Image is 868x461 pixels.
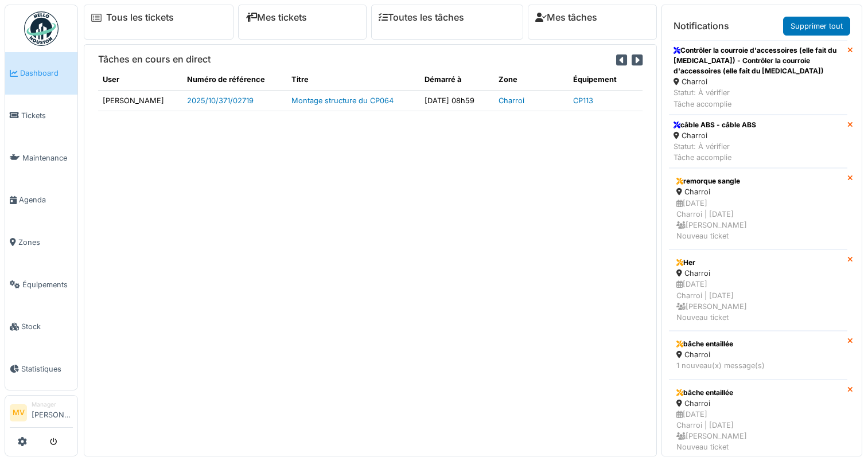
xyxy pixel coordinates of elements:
[499,96,524,105] a: Charroi
[674,76,843,87] div: Charroi
[669,249,847,331] a: Her Charroi [DATE]Charroi | [DATE] [PERSON_NAME]Nouveau ticket
[24,11,59,46] img: Badge_color-CXgf-gQk.svg
[676,349,840,360] div: Charroi
[98,54,211,65] h6: Tâches en cours en direct
[494,69,568,90] th: Zone
[5,221,77,264] a: Zones
[676,257,840,268] div: Her
[287,69,420,90] th: Titre
[10,400,73,428] a: MV Manager[PERSON_NAME]
[22,279,73,290] span: Équipements
[535,12,597,23] a: Mes tâches
[103,75,119,84] span: translation missing: fr.shared.user
[674,141,756,163] div: Statut: À vérifier Tâche accomplie
[32,400,73,409] div: Manager
[669,168,847,249] a: remorque sangle Charroi [DATE]Charroi | [DATE] [PERSON_NAME]Nouveau ticket
[291,96,394,105] a: Montage structure du CP064
[379,12,464,23] a: Toutes les tâches
[569,69,643,90] th: Équipement
[674,87,843,109] div: Statut: À vérifier Tâche accomplie
[18,237,73,248] span: Zones
[669,331,847,379] a: bâche entaillée Charroi 1 nouveau(x) message(s)
[676,176,840,186] div: remorque sangle
[5,306,77,348] a: Stock
[676,186,840,197] div: Charroi
[676,279,840,323] div: [DATE] Charroi | [DATE] [PERSON_NAME] Nouveau ticket
[420,90,494,111] td: [DATE] 08h59
[5,52,77,95] a: Dashboard
[676,388,840,398] div: bâche entaillée
[20,68,73,79] span: Dashboard
[98,90,182,111] td: [PERSON_NAME]
[22,153,73,163] span: Maintenance
[5,95,77,137] a: Tickets
[5,348,77,390] a: Statistiques
[5,263,77,306] a: Équipements
[19,194,73,205] span: Agenda
[676,268,840,279] div: Charroi
[5,136,77,179] a: Maintenance
[10,404,27,421] li: MV
[21,321,73,332] span: Stock
[106,12,174,23] a: Tous les tickets
[674,130,756,141] div: Charroi
[182,69,287,90] th: Numéro de référence
[674,45,843,76] div: Contrôler la courroie d'accessoires (elle fait du [MEDICAL_DATA]) - Contrôler la courroie d'acces...
[783,17,850,36] a: Supprimer tout
[674,21,729,32] h6: Notifications
[573,96,593,105] a: CP113
[674,120,756,130] div: câble ABS - câble ABS
[676,339,840,349] div: bâche entaillée
[21,110,73,121] span: Tickets
[676,198,840,242] div: [DATE] Charroi | [DATE] [PERSON_NAME] Nouveau ticket
[669,380,847,461] a: bâche entaillée Charroi [DATE]Charroi | [DATE] [PERSON_NAME]Nouveau ticket
[669,115,847,169] a: câble ABS - câble ABS Charroi Statut: À vérifierTâche accomplie
[5,179,77,221] a: Agenda
[246,12,307,23] a: Mes tickets
[21,364,73,374] span: Statistiques
[676,398,840,409] div: Charroi
[676,360,840,371] div: 1 nouveau(x) message(s)
[187,96,254,105] a: 2025/10/371/02719
[669,40,847,115] a: Contrôler la courroie d'accessoires (elle fait du [MEDICAL_DATA]) - Contrôler la courroie d'acces...
[420,69,494,90] th: Démarré à
[32,400,73,425] li: [PERSON_NAME]
[676,409,840,453] div: [DATE] Charroi | [DATE] [PERSON_NAME] Nouveau ticket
